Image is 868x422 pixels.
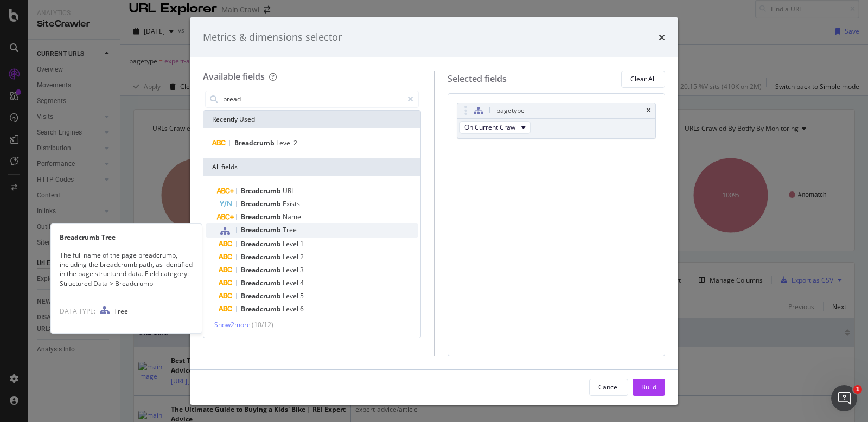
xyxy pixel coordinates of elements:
input: Search by field name [222,91,403,107]
span: Tree [283,225,297,234]
span: Breadcrumb [241,304,283,314]
div: Breadcrumb Tree [51,233,202,242]
span: Breadcrumb [234,138,276,148]
div: modal [190,17,678,405]
span: Exists [283,199,300,208]
span: Breadcrumb [241,212,283,221]
span: Breadcrumb [241,265,283,274]
div: Build [641,382,656,392]
span: Breadcrumb [241,278,283,287]
span: Level [283,278,300,287]
div: Metrics & dimensions selector [203,30,342,44]
span: Show 2 more [214,320,251,329]
button: Clear All [621,71,665,88]
span: Name [283,212,301,221]
span: Breadcrumb [241,225,283,234]
span: Breadcrumb [241,239,283,248]
button: On Current Crawl [459,121,531,134]
button: Build [633,379,665,396]
span: URL [283,186,295,195]
div: Clear All [630,74,656,84]
span: Breadcrumb [241,252,283,261]
span: 5 [300,291,304,300]
div: Selected fields [448,73,507,85]
div: The full name of the page breadcrumb, including the breadcrumb path, as identified in the page st... [51,251,202,288]
span: Level [283,304,300,314]
div: pagetype [496,105,525,116]
span: 6 [300,304,304,314]
span: 3 [300,265,304,274]
span: Breadcrumb [241,199,283,208]
span: Level [283,291,300,300]
span: On Current Crawl [464,123,517,132]
span: Level [276,138,293,148]
div: Recently Used [203,111,420,128]
div: Cancel [598,382,619,392]
div: Available fields [203,71,265,82]
div: times [659,30,665,44]
button: Cancel [589,379,628,396]
div: times [646,107,651,114]
span: 2 [300,252,304,261]
div: pagetypetimesOn Current Crawl [457,103,656,139]
span: 1 [853,385,862,394]
span: ( 10 / 12 ) [252,320,273,329]
div: All fields [203,158,420,176]
span: Level [283,239,300,248]
span: 2 [293,138,297,148]
span: Level [283,252,300,261]
span: Breadcrumb [241,291,283,300]
span: 4 [300,278,304,287]
span: Level [283,265,300,274]
span: 1 [300,239,304,248]
iframe: Intercom live chat [831,385,857,411]
span: Breadcrumb [241,186,283,195]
